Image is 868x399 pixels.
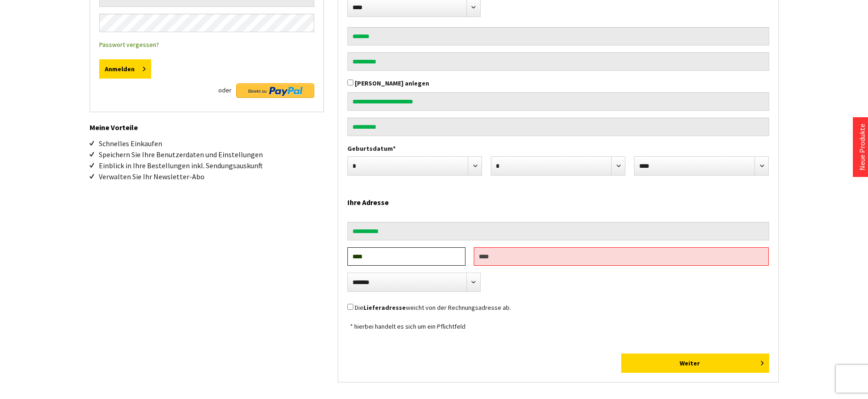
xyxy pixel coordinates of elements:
[99,160,324,171] li: Einblick in Ihre Bestellungen inkl. Sendungsauskunft
[355,79,429,87] label: [PERSON_NAME] anlegen
[363,303,406,312] strong: Lieferadresse
[621,353,769,373] button: Weiter
[236,83,314,98] img: Direkt zu PayPal Button
[99,40,159,49] a: Passwort vergessen?
[99,138,324,149] li: Schnelles Einkaufen
[99,171,324,182] li: Verwalten Sie Ihr Newsletter-Abo
[99,59,151,79] button: Anmelden
[347,143,769,154] label: Geburtsdatum*
[347,187,769,213] h2: Ihre Adresse
[218,83,232,97] span: oder
[99,149,324,160] li: Speichern Sie Ihre Benutzerdaten und Einstellungen
[857,124,867,171] a: Neue Produkte
[350,322,766,344] div: * hierbei handelt es sich um ein Pflichtfeld
[355,303,511,312] label: Die weicht von der Rechnungsadresse ab.
[90,112,324,133] h2: Meine Vorteile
